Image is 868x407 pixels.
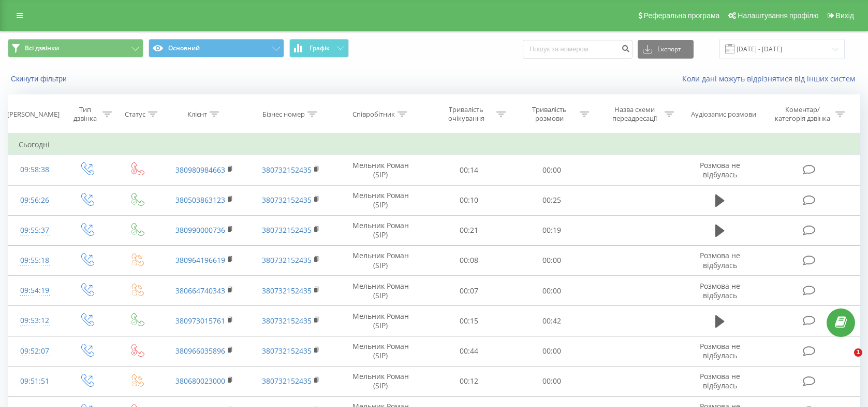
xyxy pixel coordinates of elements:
[8,39,143,58] button: Всі дзвінки
[262,346,312,356] a: 380732152435
[175,165,225,175] a: 380980984663
[738,11,818,20] span: Налаштування профілю
[19,190,51,210] div: 09:56:26
[262,286,312,296] a: 380732152435
[427,155,510,185] td: 00:14
[427,215,510,245] td: 00:21
[175,346,225,356] a: 380966035896
[334,336,427,366] td: Мельник Роман (SIP)
[175,286,225,296] a: 380664740343
[19,220,51,241] div: 09:55:37
[638,40,694,59] button: Експорт
[262,165,312,175] a: 380732152435
[510,306,594,336] td: 00:42
[427,366,510,396] td: 00:12
[262,225,312,235] a: 380732152435
[523,40,632,59] input: Пошук за номером
[352,110,395,119] div: Співробітник
[427,276,510,306] td: 00:07
[149,39,284,58] button: Основний
[334,306,427,336] td: Мельник Роман (SIP)
[510,276,594,306] td: 00:00
[334,245,427,275] td: Мельник Роман (SIP)
[7,110,60,119] div: [PERSON_NAME]
[334,276,427,306] td: Мельник Роман (SIP)
[438,105,494,123] div: Тривалість очікування
[854,348,862,357] span: 1
[262,255,312,265] a: 380732152435
[125,110,145,119] div: Статус
[262,376,312,386] a: 380732152435
[510,185,594,215] td: 00:25
[836,11,854,20] span: Вихід
[833,348,858,373] iframe: Intercom live chat
[70,105,100,123] div: Тип дзвінка
[175,195,225,205] a: 380503863123
[19,371,51,391] div: 09:51:51
[334,366,427,396] td: Мельник Роман (SIP)
[607,105,662,123] div: Назва схеми переадресації
[427,336,510,366] td: 00:44
[427,245,510,275] td: 00:08
[19,311,51,331] div: 09:53:12
[175,376,225,386] a: 380680023000
[700,160,740,179] span: Розмова не відбулась
[187,110,207,119] div: Клієнт
[19,160,51,180] div: 09:58:38
[8,74,72,83] button: Скинути фільтри
[175,255,225,265] a: 380964196619
[8,134,860,155] td: Сьогодні
[19,250,51,271] div: 09:55:18
[522,105,577,123] div: Тривалість розмови
[700,281,740,300] span: Розмова не відбулась
[334,185,427,215] td: Мельник Роман (SIP)
[510,155,594,185] td: 00:00
[262,110,305,119] div: Бізнес номер
[19,280,51,301] div: 09:54:19
[25,44,59,52] span: Всі дзвінки
[700,371,740,390] span: Розмова не відбулась
[691,110,756,119] div: Аудіозапис розмови
[510,215,594,245] td: 00:19
[427,306,510,336] td: 00:15
[510,336,594,366] td: 00:00
[175,316,225,326] a: 380973015761
[700,341,740,360] span: Розмова не відбулась
[310,45,330,52] span: Графік
[175,225,225,235] a: 380990000736
[334,155,427,185] td: Мельник Роман (SIP)
[334,215,427,245] td: Мельник Роман (SIP)
[19,341,51,361] div: 09:52:07
[510,366,594,396] td: 00:00
[772,105,833,123] div: Коментар/категорія дзвінка
[682,74,860,83] a: Коли дані можуть відрізнятися вiд інших систем
[262,195,312,205] a: 380732152435
[700,250,740,270] span: Розмова не відбулась
[510,245,594,275] td: 00:00
[644,11,720,20] span: Реферальна програма
[262,316,312,326] a: 380732152435
[289,39,349,58] button: Графік
[427,185,510,215] td: 00:10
